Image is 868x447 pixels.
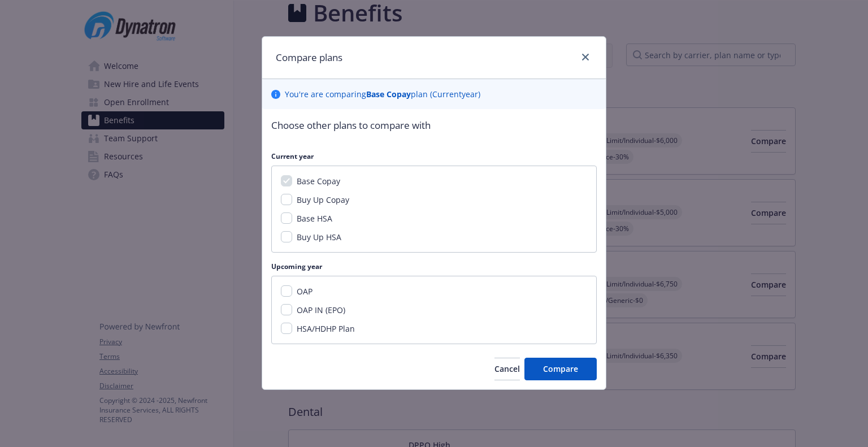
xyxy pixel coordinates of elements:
span: Buy Up Copay [297,194,349,205]
p: Upcoming year [271,262,597,271]
span: Base Copay [297,176,340,186]
p: You ' re are comparing plan ( Current year) [285,88,480,100]
h1: Compare plans [276,50,342,65]
a: close [579,50,592,64]
p: Choose other plans to compare with [271,118,597,133]
span: HSA/HDHP Plan [297,323,355,334]
span: OAP [297,286,313,297]
span: Compare [543,363,578,374]
span: Base HSA [297,213,332,224]
span: Buy Up HSA [297,232,341,242]
button: Cancel [494,358,520,380]
p: Current year [271,151,597,161]
span: Cancel [494,363,520,374]
button: Compare [524,358,597,380]
b: Base Copay [366,89,411,99]
span: OAP IN (EPO) [297,305,345,315]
